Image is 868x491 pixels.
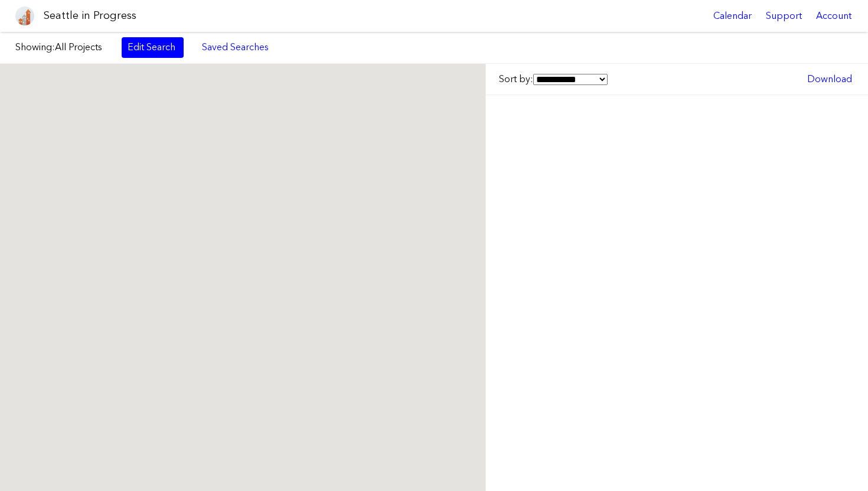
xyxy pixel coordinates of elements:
[44,8,136,23] h1: Seattle in Progress
[533,74,608,85] select: Sort by:
[499,73,608,86] label: Sort by:
[15,41,110,54] label: Showing:
[55,41,102,53] span: All Projects
[122,37,184,57] a: Edit Search
[15,6,34,25] img: favicon-96x96.png
[801,69,858,89] a: Download
[195,37,275,57] a: Saved Searches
